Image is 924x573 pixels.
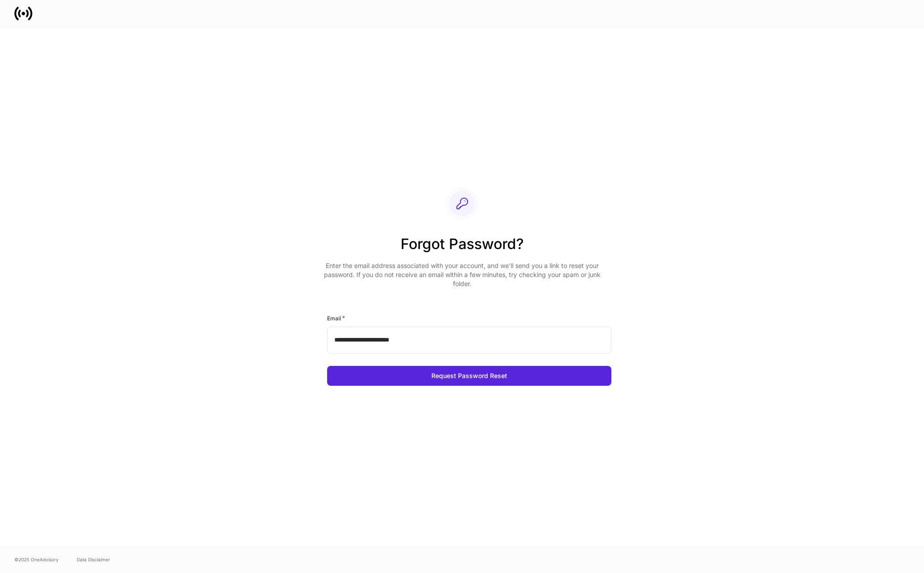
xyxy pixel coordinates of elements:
[320,261,604,288] p: Enter the email address associated with your account, and we’ll send you a link to reset your pas...
[320,234,604,261] h2: Forgot Password?
[14,556,59,563] span: © 2025 OneAdvisory
[327,314,345,323] h6: Email
[431,371,507,380] div: Request Password Reset
[327,366,611,386] button: Request Password Reset
[77,556,110,563] a: Data Disclaimer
